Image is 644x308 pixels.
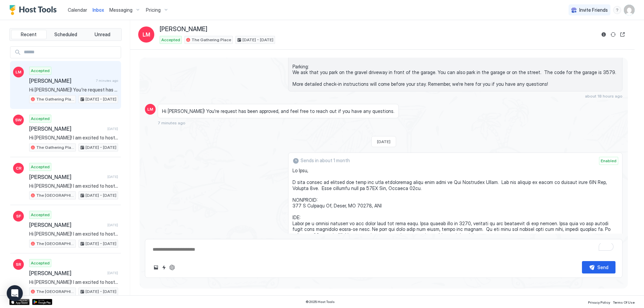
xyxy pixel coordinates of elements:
button: Quick reply [160,263,168,271]
span: Hi [PERSON_NAME]! You're request has been approved, and feel free to reach out if you have any qu... [29,87,118,93]
span: The Gathering Place [192,37,231,43]
a: Inbox [93,6,104,13]
div: User profile [624,5,635,15]
span: Recent [21,32,37,38]
span: Unread [95,32,110,38]
span: Hi [PERSON_NAME]! I am excited to host you at The Gathering Place! LOCATION: [STREET_ADDRESS] KEY... [29,135,118,141]
span: [PERSON_NAME] [160,25,207,33]
div: Send [597,264,608,271]
a: Privacy Policy [588,298,610,305]
button: Send [582,261,615,273]
span: Accepted [31,68,50,74]
span: Hi [PERSON_NAME]! You're request has been approved, and feel free to reach out if you have any qu... [162,108,394,114]
button: Unread [85,30,120,39]
span: [DATE] - [DATE] [86,289,116,295]
span: Hi [PERSON_NAME]! I am excited to host you at The [GEOGRAPHIC_DATA]! LOCATION: [STREET_ADDRESS] K... [29,183,118,189]
button: Recent [11,30,47,39]
a: Google Play Store [32,299,52,305]
input: Input Field [21,47,121,58]
span: Pricing [146,7,161,13]
span: [PERSON_NAME] [29,125,105,132]
span: [DATE] - [DATE] [86,144,116,150]
span: SW [15,117,22,123]
button: Open reservation [619,30,627,39]
span: LM [15,69,21,75]
a: Host Tools Logo [9,5,60,15]
button: Sync reservation [609,30,617,39]
span: Scheduled [54,32,77,38]
span: The [GEOGRAPHIC_DATA] [36,192,74,198]
span: [DATE] - [DATE] [86,241,116,247]
span: Accepted [161,37,180,43]
span: SF [16,213,21,219]
span: Enabled [601,158,616,164]
span: The [GEOGRAPHIC_DATA] [36,241,74,247]
span: [PERSON_NAME] [29,77,93,84]
span: [PERSON_NAME] [29,174,105,180]
span: Inbox [93,7,104,13]
a: Terms Of Use [613,298,635,305]
span: Accepted [31,116,50,122]
span: LM [143,30,150,39]
button: Reservation information [600,30,608,39]
span: Invite Friends [579,7,608,13]
span: [DATE] - [DATE] [243,37,273,43]
span: [DATE] [107,127,118,131]
span: LM [147,106,153,112]
span: [DATE] [377,139,390,144]
span: [DATE] [107,223,118,227]
button: ChatGPT Auto Reply [168,263,176,271]
span: The Gathering Place [36,144,74,150]
span: © 2025 Host Tools [306,300,335,304]
button: Scheduled [48,30,84,39]
div: menu [613,6,621,14]
span: Messaging [109,7,132,13]
span: SR [16,261,21,267]
span: Sends in about 1 month [301,158,350,164]
textarea: To enrich screen reader interactions, please activate Accessibility in Grammarly extension settings [152,243,615,256]
span: [PERSON_NAME] [29,222,105,228]
div: tab-group [9,28,122,41]
span: [DATE] - [DATE] [86,192,116,198]
button: Upload image [152,263,160,271]
span: [PERSON_NAME] [29,270,105,276]
span: 7 minutes ago [96,78,118,83]
div: Open Intercom Messenger [7,285,23,301]
a: Calendar [68,6,87,13]
span: about 18 hours ago [585,94,623,99]
span: The Gathering Place [36,96,74,102]
span: Accepted [31,260,50,266]
span: Accepted [31,212,50,218]
span: Hi [PERSON_NAME]! I am excited to host you at The [GEOGRAPHIC_DATA]! LOCATION: [STREET_ADDRESS] K... [29,279,118,285]
span: 7 minutes ago [158,120,185,125]
a: App Store [9,299,30,305]
span: [DATE] [107,175,118,179]
span: CR [16,165,21,171]
span: Hi [PERSON_NAME]! I am excited to host you at The [GEOGRAPHIC_DATA]! LOCATION: [STREET_ADDRESS] K... [29,231,118,237]
span: [DATE] - [DATE] [86,96,116,102]
span: Privacy Policy [588,300,610,304]
span: [DATE] [107,271,118,275]
span: Calendar [68,7,87,13]
span: Accepted [31,164,50,170]
span: Terms Of Use [613,300,635,304]
span: The [GEOGRAPHIC_DATA] [36,289,74,295]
